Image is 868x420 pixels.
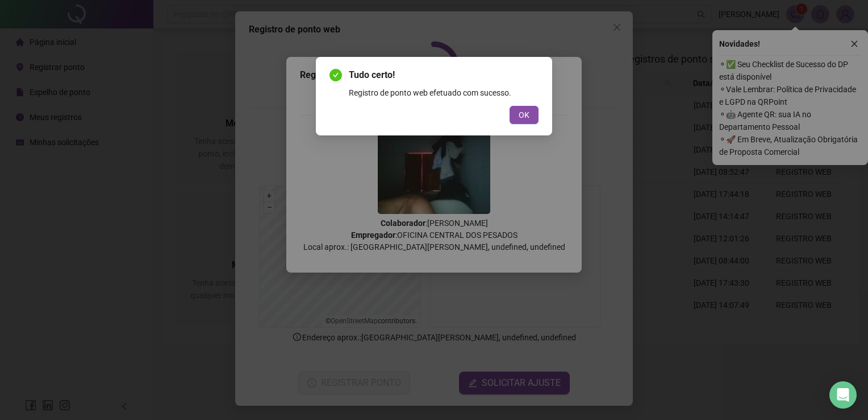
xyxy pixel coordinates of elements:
[349,87,539,99] div: Registro de ponto web efetuado com sucesso.
[329,69,342,81] span: check-circle
[510,106,539,124] button: OK
[349,68,539,82] span: Tudo certo!
[519,109,529,121] span: OK
[829,381,857,409] div: Open Intercom Messenger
